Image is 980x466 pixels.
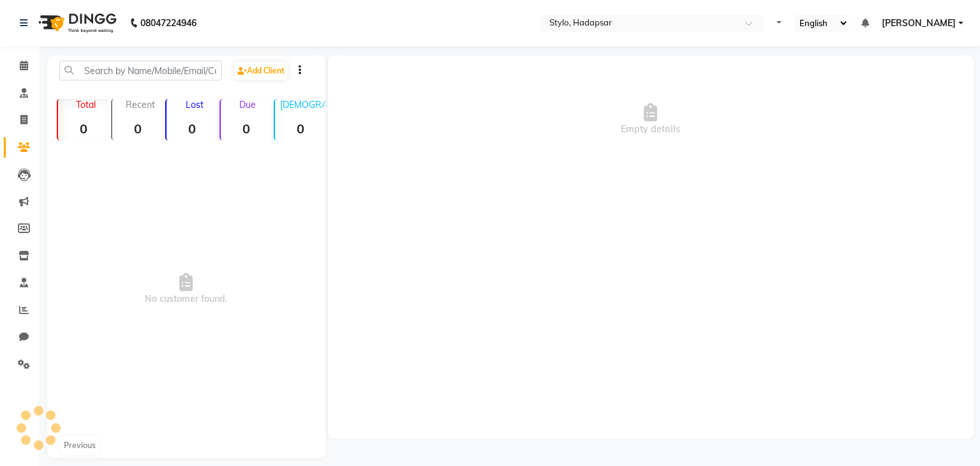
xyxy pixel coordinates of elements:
p: [DEMOGRAPHIC_DATA] [280,99,325,110]
p: Recent [117,99,163,110]
span: [PERSON_NAME] [882,17,956,30]
p: Lost [172,99,217,110]
strong: 0 [112,121,163,137]
strong: 0 [167,121,217,137]
p: Total [63,99,108,110]
strong: 0 [275,121,325,137]
b: 08047224946 [140,5,197,41]
a: Add Client [234,62,288,80]
p: Due [223,99,271,110]
div: Empty details [328,56,974,183]
span: No customer found. [47,146,325,433]
img: logo [33,5,120,41]
strong: 0 [221,121,271,137]
input: Search by Name/Mobile/Email/Code [59,61,222,80]
strong: 0 [58,121,108,137]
